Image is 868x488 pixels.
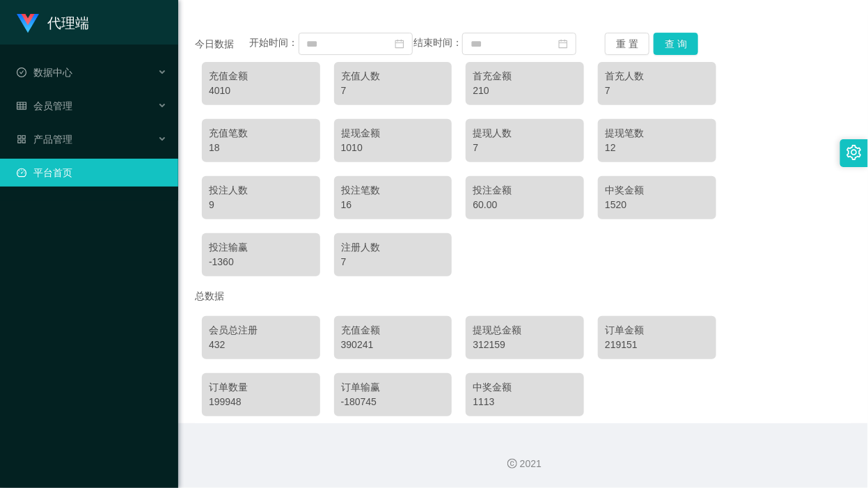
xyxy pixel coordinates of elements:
[341,198,445,212] div: 16
[473,395,577,409] div: 1113
[473,323,577,338] div: 提现总金额
[507,459,517,469] i: 图标: copyright
[209,240,313,255] div: 投注输赢
[17,134,26,144] i: 图标: appstore-o
[395,39,404,49] i: 图标: calendar
[846,145,862,160] i: 图标: setting
[341,126,445,141] div: 提现金额
[189,457,857,471] div: 2021
[209,183,313,198] div: 投注人数
[17,101,26,111] i: 图标: table
[341,240,445,255] div: 注册人数
[605,69,709,84] div: 首充人数
[17,134,72,145] span: 产品管理
[473,380,577,395] div: 中奖金额
[341,69,445,84] div: 充值人数
[473,69,577,84] div: 首充金额
[341,380,445,395] div: 订单输赢
[473,141,577,155] div: 7
[195,37,250,52] div: 今日数据
[605,183,709,198] div: 中奖金额
[17,14,39,33] img: logo.9652507e.png
[473,338,577,352] div: 312159
[341,338,445,352] div: 390241
[605,126,709,141] div: 提现笔数
[209,126,313,141] div: 充值笔数
[473,198,577,212] div: 60.00
[195,283,851,309] div: 总数据
[341,84,445,98] div: 7
[209,380,313,395] div: 订单数量
[341,255,445,269] div: 7
[341,323,445,338] div: 充值金额
[605,323,709,338] div: 订单金额
[209,141,313,155] div: 18
[413,38,462,49] span: 结束时间：
[209,338,313,352] div: 432
[209,323,313,338] div: 会员总注册
[17,100,72,111] span: 会员管理
[473,126,577,141] div: 提现人数
[17,17,89,28] a: 代理端
[605,141,709,155] div: 12
[209,255,313,269] div: -1360
[654,33,698,55] button: 查 询
[605,84,709,98] div: 7
[341,395,445,409] div: -180745
[209,84,313,98] div: 4010
[209,198,313,212] div: 9
[341,141,445,155] div: 1010
[250,38,299,49] span: 开始时间：
[605,33,649,55] button: 重 置
[17,68,26,77] i: 图标: check-circle-o
[209,69,313,84] div: 充值金额
[209,395,313,409] div: 199948
[341,183,445,198] div: 投注笔数
[473,183,577,198] div: 投注金额
[17,159,167,187] a: 图标: dashboard平台首页
[47,1,89,45] h1: 代理端
[605,198,709,212] div: 1520
[605,338,709,352] div: 219151
[558,39,568,49] i: 图标: calendar
[17,67,72,78] span: 数据中心
[473,84,577,98] div: 210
